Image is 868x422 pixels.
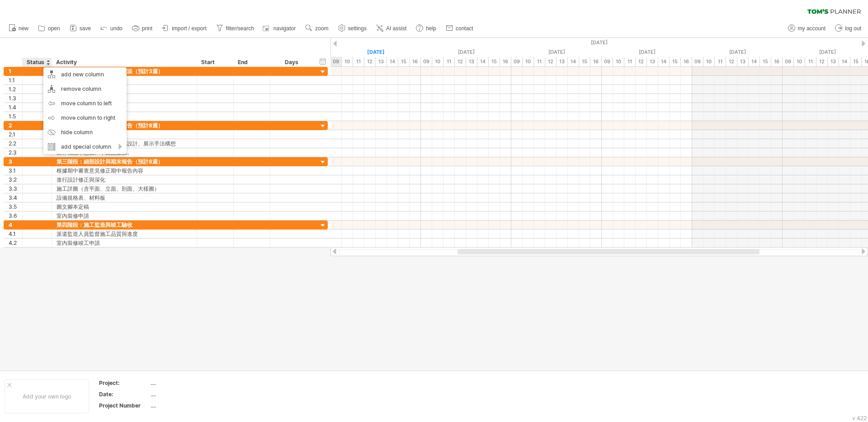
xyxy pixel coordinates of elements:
div: 1.1 [9,76,22,84]
div: move column to left [43,96,127,111]
span: AI assist [386,25,406,32]
div: 1.4 [9,103,22,112]
span: print [142,25,152,32]
div: 13 [557,57,568,66]
div: Tuesday, 26 August 2025 [330,47,421,57]
div: 14 [658,57,670,66]
div: 3.3 [9,184,22,193]
div: 16 [681,57,692,66]
a: my account [786,23,828,34]
div: 11 [534,57,545,66]
div: 09 [330,57,342,66]
a: new [6,23,31,34]
div: 16 [500,57,511,66]
div: 10 [794,57,805,66]
div: Activity [56,58,192,67]
div: 3.2 [9,175,22,184]
span: navigator [274,25,296,32]
div: 11 [805,57,816,66]
div: 15 [850,57,862,66]
a: undo [98,23,125,34]
div: 3.4 [9,193,22,202]
div: End [238,58,265,67]
div: 圖文腳本定稿 [57,202,192,211]
span: new [19,25,28,32]
a: print [130,23,155,34]
div: move column to right [43,111,127,125]
div: add special column [43,140,127,154]
div: 1.5 [9,112,22,121]
a: open [36,23,63,34]
div: 16 [590,57,602,66]
div: Start [201,58,228,67]
div: 設備規格表、材料板 [57,193,192,202]
span: help [426,25,436,32]
div: 11 [443,57,455,66]
div: 12 [545,57,557,66]
div: 14 [387,57,398,66]
div: remove column [43,82,127,96]
a: log out [833,23,864,34]
span: open [48,25,60,32]
div: 09 [602,57,613,66]
div: 14 [477,57,489,66]
div: Saturday, 30 August 2025 [692,47,783,57]
div: 室內裝修竣工申請 [57,239,192,247]
div: 15 [760,57,771,66]
div: 施工詳圖（含平面、立面、剖面、大樣圖） [57,184,192,193]
div: 第三階段：細部設計與期末報告（預計8週） [57,157,192,166]
div: 09 [421,57,432,66]
div: 10 [342,57,353,66]
a: save [67,23,94,34]
div: Date: [99,390,149,398]
div: 10 [703,57,715,66]
span: undo [110,25,123,32]
span: zoom [315,25,328,32]
div: 09 [783,57,794,66]
div: 12 [364,57,376,66]
div: 1.2 [9,85,22,94]
div: 第一階段：計畫啟動與需求訪談（預計3週） [57,67,192,75]
a: filter/search [214,23,257,34]
a: AI assist [374,23,409,34]
div: 2.1 [9,130,22,139]
div: 15 [398,57,410,66]
div: 3 [9,157,22,166]
div: 14 [749,57,760,66]
div: 14 [568,57,579,66]
div: 1.3 [9,94,22,103]
div: 3.6 [9,211,22,220]
div: 2 [9,121,22,130]
div: 09 [692,57,703,66]
div: Project: [99,379,149,387]
div: 根據期中審查意見修正期中報告內容 [57,166,192,175]
div: .... [151,379,226,387]
div: Days [270,58,313,67]
div: 派遣監造人員監督施工品質與進度 [57,230,192,238]
div: 09 [511,57,523,66]
div: Friday, 29 August 2025 [602,47,692,57]
div: 15 [579,57,590,66]
div: 13 [828,57,839,66]
span: filter/search [226,25,254,32]
div: add new column [43,67,127,82]
div: 第四階段：施工監造與竣工驗收 [57,220,192,229]
a: help [414,23,439,34]
div: 10 [432,57,443,66]
div: 12 [726,57,737,66]
div: 13 [376,57,387,66]
div: Thursday, 28 August 2025 [511,47,602,57]
span: settings [348,25,367,32]
span: contact [456,25,473,32]
a: import / export [160,23,209,34]
div: 室內裝修申請 [57,211,192,220]
div: 12 [816,57,828,66]
div: 4 [9,220,22,229]
div: 13 [737,57,749,66]
div: Wednesday, 27 August 2025 [421,47,511,57]
a: navigator [261,23,298,34]
div: 1 [9,67,22,75]
div: Add your own logo [5,380,89,413]
div: 10 [613,57,624,66]
a: contact [443,23,476,34]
